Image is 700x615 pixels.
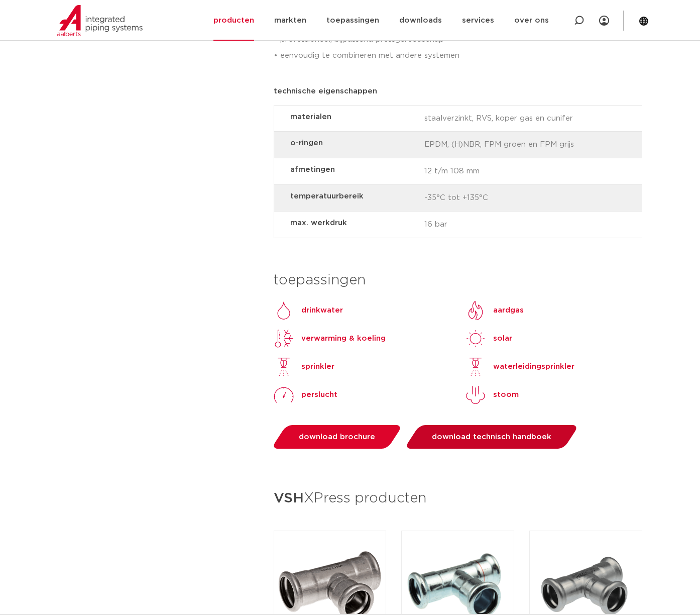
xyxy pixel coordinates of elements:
p: verwarming & koeling [301,333,386,345]
a: perslucht [274,385,337,405]
a: aardgas [465,300,524,321]
a: stoom [465,385,519,405]
span: EPDM, (H)NBR, FPM groen en FPM grijs [424,137,584,153]
h3: XPress producten [274,487,643,510]
p: sprinkler [301,361,334,373]
strong: max. werkdruk [290,217,416,229]
span: staalverzinkt, RVS, koper gas en cunifer [424,111,584,127]
span: 16 bar [424,217,584,233]
a: solarsolar [465,329,512,349]
span: -35°C tot +135°C [424,190,584,206]
img: solar [465,329,486,349]
a: verwarming & koeling [274,329,386,349]
h3: toepassingen [274,270,643,290]
p: aardgas [493,304,524,317]
a: download technisch handboek [404,425,579,449]
strong: o-ringen [290,137,416,149]
a: sprinkler [274,357,334,377]
strong: temperatuurbereik [290,190,416,202]
p: technische eigenschappen [274,87,643,95]
p: perslucht [301,389,337,401]
img: Drinkwater [274,300,294,321]
strong: afmetingen [290,163,416,176]
a: Drinkwaterdrinkwater [274,300,343,321]
span: download technisch handboek [432,433,551,441]
a: waterleidingsprinkler [465,357,574,377]
p: waterleidingsprinkler [493,361,574,373]
strong: VSH [274,491,304,505]
p: solar [493,333,512,345]
span: download brochure [299,433,375,441]
span: 12 t/m 108 mm [424,163,584,179]
strong: materialen [290,111,416,123]
p: stoom [493,389,519,401]
p: drinkwater [301,304,343,317]
a: download brochure [271,425,403,449]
